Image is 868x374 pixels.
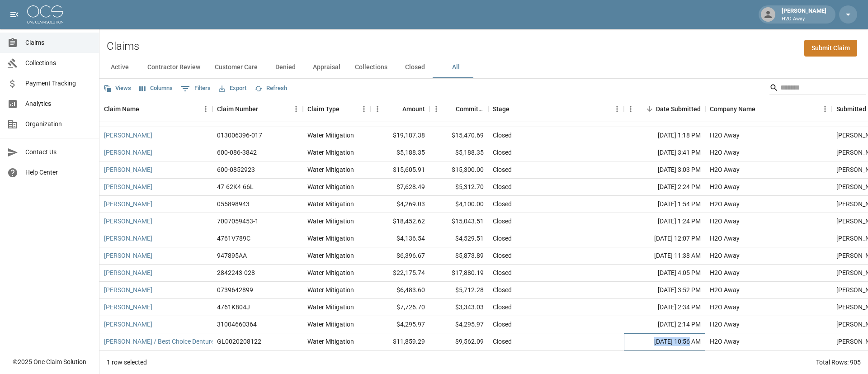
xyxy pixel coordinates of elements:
div: [DATE] 2:34 PM [624,299,705,316]
div: H2O Away [710,268,740,277]
button: Export [217,81,249,95]
div: Closed [493,268,512,277]
div: [DATE] 3:03 PM [624,161,705,179]
div: [DATE] 11:38 AM [624,247,705,265]
span: Collections [25,58,92,68]
div: 0739642899 [217,285,253,294]
button: Sort [643,103,656,115]
a: [PERSON_NAME] [104,148,152,157]
div: Water Mitigation [307,251,354,260]
div: H2O Away [710,303,740,312]
div: 1 row selected [107,358,147,367]
div: Claim Type [307,96,340,122]
button: Active [99,57,140,78]
button: open drawer [5,5,24,24]
div: $5,312.70 [429,179,488,196]
span: Help Center [25,168,92,177]
div: Claim Number [212,96,303,122]
div: $4,136.54 [371,230,429,247]
button: Sort [443,103,456,115]
div: $5,873.89 [429,247,488,265]
button: Sort [258,103,271,115]
div: 31004660364 [217,320,257,329]
div: Claim Name [99,96,212,122]
div: [DATE] 1:24 PM [624,213,705,230]
div: $22,175.74 [371,265,429,282]
button: Sort [340,103,352,115]
div: H2O Away [710,285,740,294]
div: Water Mitigation [307,165,354,174]
div: $15,605.91 [371,161,429,179]
div: Search [769,80,866,97]
div: [DATE] 10:56 AM [624,333,705,350]
div: Water Mitigation [307,131,354,140]
div: $4,100.00 [429,196,488,213]
div: H2O Away [710,165,740,174]
div: Committed Amount [456,96,484,122]
div: Closed [493,251,512,260]
div: © 2025 One Claim Solution [13,357,86,366]
div: H2O Away [710,148,740,157]
button: Closed [395,57,435,78]
div: [DATE] 3:52 PM [624,282,705,299]
a: [PERSON_NAME] [104,234,152,243]
div: Claim Name [104,96,139,122]
div: Committed Amount [429,96,488,122]
div: $9,562.09 [429,333,488,350]
button: Show filters [179,81,213,96]
button: Menu [624,102,637,116]
span: Claims [25,38,92,47]
div: $17,880.19 [429,265,488,282]
div: H2O Away [710,234,740,243]
div: Water Mitigation [307,148,354,157]
div: [DATE] 1:54 PM [624,196,705,213]
div: [DATE] 2:24 PM [624,179,705,196]
button: Sort [755,103,768,115]
div: $15,043.51 [429,213,488,230]
div: Closed [493,234,512,243]
button: Select columns [137,81,175,95]
div: Closed [493,199,512,208]
div: 600-086-3842 [217,148,257,157]
div: [DATE] 12:07 PM [624,230,705,247]
button: All [435,57,476,78]
img: ocs-logo-white-transparent.png [27,5,63,24]
div: $4,529.51 [429,230,488,247]
div: Water Mitigation [307,320,354,329]
a: [PERSON_NAME] [104,251,152,260]
div: Date Submitted [624,96,705,122]
div: Stage [488,96,624,122]
div: Closed [493,337,512,346]
div: 47-62K4-66L [217,182,254,191]
div: H2O Away [710,131,740,140]
a: [PERSON_NAME] [104,182,152,191]
div: $6,483.60 [371,282,429,299]
h2: Claims [107,40,139,53]
div: Water Mitigation [307,234,354,243]
p: H2O Away [782,15,826,23]
div: [DATE] 3:41 PM [624,144,705,161]
div: $4,269.03 [371,196,429,213]
div: Water Mitigation [307,303,354,312]
div: [DATE] 2:14 PM [624,316,705,333]
div: H2O Away [710,217,740,226]
div: $3,343.03 [429,299,488,316]
button: Menu [818,102,832,116]
span: Organization [25,119,92,129]
div: $5,712.28 [429,282,488,299]
span: Payment Tracking [25,79,92,88]
a: [PERSON_NAME] [104,217,152,226]
span: Contact Us [25,147,92,157]
div: Amount [402,96,425,122]
button: Menu [357,102,371,116]
a: Submit Claim [804,40,857,57]
div: $7,628.49 [371,179,429,196]
div: Closed [493,165,512,174]
button: Menu [429,102,443,116]
div: H2O Away [710,251,740,260]
div: Water Mitigation [307,337,354,346]
div: Closed [493,303,512,312]
div: Claim Number [217,96,258,122]
div: $7,726.70 [371,299,429,316]
div: 013006396-017 [217,131,262,140]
